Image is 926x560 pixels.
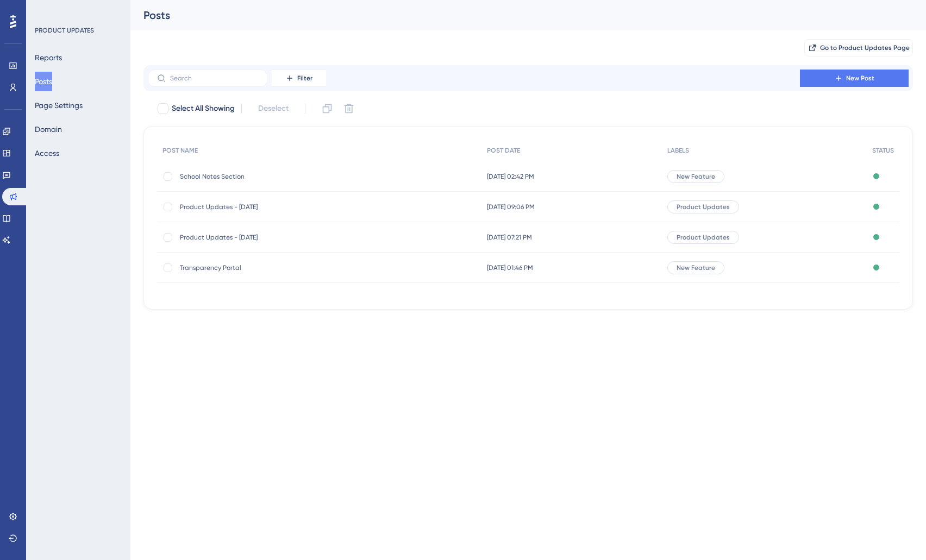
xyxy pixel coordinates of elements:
span: POST DATE [487,146,520,155]
button: Access [35,143,59,163]
span: New Post [846,74,874,83]
span: Transparency Portal [180,263,354,272]
div: Posts [143,8,886,23]
span: LABELS [667,146,689,155]
span: [DATE] 02:42 PM [487,172,534,181]
input: Search [170,74,258,82]
button: Filter [272,70,326,87]
span: New Feature [677,172,715,181]
span: Product Updates - [DATE] [180,233,354,242]
span: Go to Product Updates Page [820,43,910,52]
span: Product Updates [677,233,730,242]
span: STATUS [872,146,894,155]
span: Product Updates - [DATE] [180,203,354,211]
span: [DATE] 09:06 PM [487,203,535,211]
button: Page Settings [35,96,83,115]
span: [DATE] 01:46 PM [487,263,533,272]
button: Deselect [248,99,298,118]
span: Select All Showing [172,102,235,115]
button: Reports [35,48,62,67]
span: School Notes Section [180,172,354,181]
span: POST NAME [162,146,198,155]
div: PRODUCT UPDATES [35,26,94,35]
span: [DATE] 07:21 PM [487,233,532,242]
span: Product Updates [677,203,730,211]
button: Go to Product Updates Page [804,39,913,56]
span: Deselect [258,102,289,115]
button: Posts [35,72,52,91]
button: New Post [800,70,909,87]
span: Filter [297,74,312,83]
span: New Feature [677,263,715,272]
button: Domain [35,119,62,139]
